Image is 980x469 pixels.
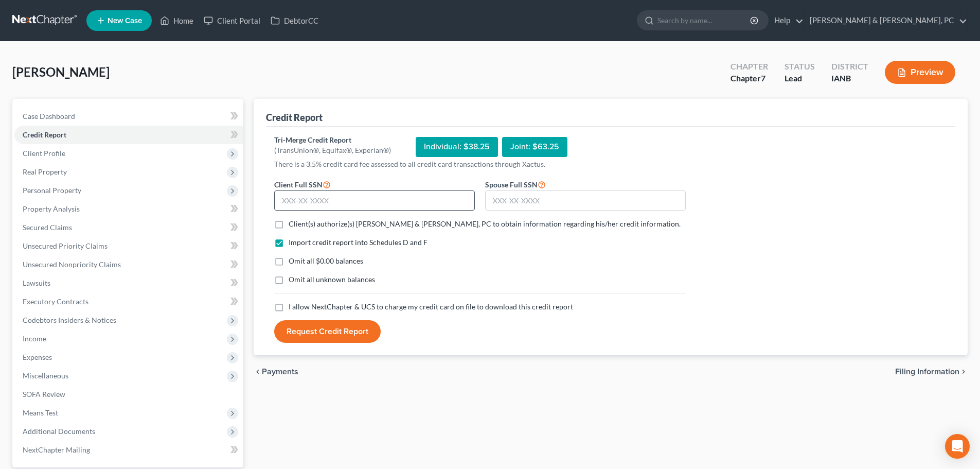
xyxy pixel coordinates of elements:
[14,274,243,292] a: Lawsuits
[14,107,243,126] a: Case Dashboard
[885,61,955,84] button: Preview
[23,390,65,398] span: SOFA Review
[23,408,58,417] span: Means Test
[23,186,81,195] span: Personal Property
[769,11,804,30] a: Help
[14,218,243,237] a: Secured Claims
[274,135,391,145] div: Tri-Merge Credit Report
[23,445,90,454] span: NextChapter Mailing
[23,279,50,287] span: Lawsuits
[289,238,427,247] span: Import credit report into Schedules D and F
[274,159,686,169] p: There is a 3.5% credit card fee assessed to all credit card transactions through Xactus.
[23,223,72,232] span: Secured Claims
[761,73,765,83] span: 7
[23,241,108,250] span: Unsecured Priority Claims
[485,190,686,211] input: XXX-XX-XXXX
[895,368,968,376] button: Filing Information chevron_right
[274,320,381,343] button: Request Credit Report
[657,11,752,30] input: Search by name...
[23,371,68,380] span: Miscellaneous
[805,11,967,30] a: [PERSON_NAME] & [PERSON_NAME], PC
[274,145,391,155] div: (TransUnion®, Equifax®, Experian®)
[108,17,142,25] span: New Case
[785,61,815,73] div: Status
[23,112,75,120] span: Case Dashboard
[23,204,80,213] span: Property Analysis
[23,130,66,139] span: Credit Report
[14,292,243,311] a: Executory Contracts
[289,302,573,311] span: I allow NextChapter & UCS to charge my credit card on file to download this credit report
[199,11,265,30] a: Client Portal
[14,200,243,218] a: Property Analysis
[289,219,681,228] span: Client(s) authorize(s) [PERSON_NAME] & [PERSON_NAME], PC to obtain information regarding his/her ...
[831,61,868,73] div: District
[265,11,324,30] a: DebtorCC
[895,368,959,376] span: Filing Information
[945,434,970,459] div: Open Intercom Messenger
[831,73,868,84] div: IANB
[23,149,65,158] span: Client Profile
[254,368,298,376] button: chevron_left Payments
[959,368,968,376] i: chevron_right
[416,137,498,157] div: Individual: $38.25
[274,180,323,189] span: Client Full SSN
[289,256,363,265] span: Omit all $0.00 balances
[23,353,52,361] span: Expenses
[23,260,121,269] span: Unsecured Nonpriority Claims
[155,11,199,30] a: Home
[23,316,116,324] span: Codebtors Insiders & Notices
[485,180,538,189] span: Spouse Full SSN
[254,368,262,376] i: chevron_left
[502,137,567,157] div: Joint: $63.25
[730,73,768,84] div: Chapter
[730,61,768,73] div: Chapter
[14,385,243,404] a: SOFA Review
[785,73,815,84] div: Lead
[274,190,475,211] input: XXX-XX-XXXX
[14,126,243,144] a: Credit Report
[14,255,243,274] a: Unsecured Nonpriority Claims
[289,275,375,284] span: Omit all unknown balances
[266,111,323,124] div: Credit Report
[262,368,298,376] span: Payments
[23,334,46,343] span: Income
[23,427,95,436] span: Additional Documents
[12,64,110,79] span: [PERSON_NAME]
[14,237,243,255] a: Unsecured Priority Claims
[23,167,67,176] span: Real Property
[23,297,88,306] span: Executory Contracts
[14,441,243,459] a: NextChapter Mailing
